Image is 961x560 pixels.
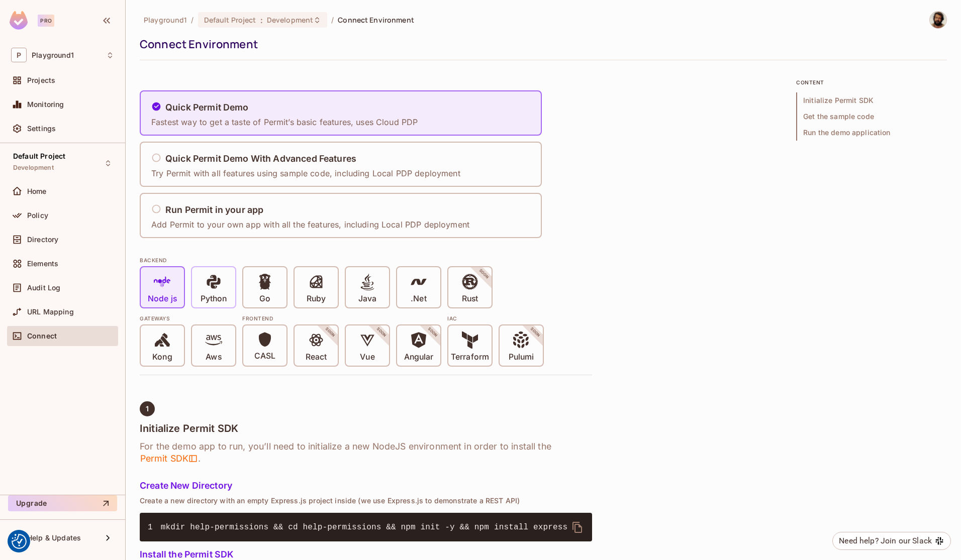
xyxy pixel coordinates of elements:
p: Try Permit with all features using sample code, including Local PDP deployment [151,168,460,179]
div: Frontend [242,314,441,322]
h5: Quick Permit Demo [165,102,249,113]
span: Permit SDK [140,453,198,465]
span: Projects [27,76,55,84]
span: Audit Log [27,284,60,292]
span: SOON [516,313,555,352]
p: Add Permit to your own app with all the features, including Local PDP deployment [151,219,469,230]
p: Aws [206,352,221,362]
span: SOON [362,313,401,352]
p: Create a new directory with an empty Express.js project inside (we use Express.js to demonstrate ... [140,497,592,505]
p: .Net [411,294,426,304]
p: Ruby [307,294,326,304]
span: 1 [146,405,149,413]
span: Default Project [13,152,65,160]
p: Go [259,294,270,304]
span: Connect [27,332,57,340]
div: Gateways [140,314,236,322]
span: URL Mapping [27,308,74,316]
span: mkdir help-permissions && cd help-permissions && npm init -y && npm install express [161,523,567,532]
p: Python [201,294,227,304]
p: Node js [148,294,177,304]
span: Development [13,164,54,172]
span: 1 [148,521,161,533]
span: P [11,48,27,62]
span: Development [267,15,313,25]
span: Settings [27,125,56,133]
p: Terraform [451,352,489,362]
p: Pulumi [509,352,534,362]
li: / [191,15,194,25]
button: delete [565,515,590,539]
h5: Install the Permit SDK [140,549,592,559]
button: Consent Preferences [12,534,27,549]
h5: Quick Permit Demo With Advanced Features [165,154,356,164]
span: Monitoring [27,100,64,108]
li: / [331,15,334,25]
span: Elements [27,260,58,268]
span: Directory [27,236,58,244]
h6: For the demo app to run, you’ll need to initialize a new NodeJS environment in order to install t... [140,440,592,465]
span: SOON [413,313,452,352]
p: content [796,78,947,86]
h5: Run Permit in your app [165,205,263,215]
img: Revisit consent button [12,534,27,549]
span: Home [27,187,47,195]
div: Need help? Join our Slack [839,535,932,547]
p: Java [358,294,376,304]
span: Connect Environment [338,15,414,25]
div: BACKEND [140,256,592,264]
span: : [260,16,263,24]
div: Connect Environment [140,37,942,52]
p: Kong [152,352,172,362]
p: Fastest way to get a taste of Permit’s basic features, uses Cloud PDP [151,117,418,128]
h4: Initialize Permit SDK [140,422,592,434]
span: Get the sample code [796,108,947,125]
span: SOON [464,255,504,294]
span: Default Project [204,15,256,25]
p: Angular [404,352,434,362]
span: Run the demo application [796,125,947,141]
img: Chilla, Dominik [930,12,946,28]
p: CASL [254,351,275,361]
span: Help & Updates [27,534,81,542]
span: Workspace: Playground1 [32,51,74,59]
span: the active workspace [144,15,187,25]
img: SReyMgAAAABJRU5ErkJggg== [10,11,28,30]
button: Upgrade [8,495,117,511]
h5: Create New Directory [140,481,592,491]
p: React [306,352,327,362]
span: SOON [311,313,350,352]
div: Pro [38,15,54,27]
div: IAC [447,314,544,322]
p: Vue [360,352,374,362]
span: Policy [27,211,48,219]
p: Rust [462,294,478,304]
span: Initialize Permit SDK [796,92,947,108]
